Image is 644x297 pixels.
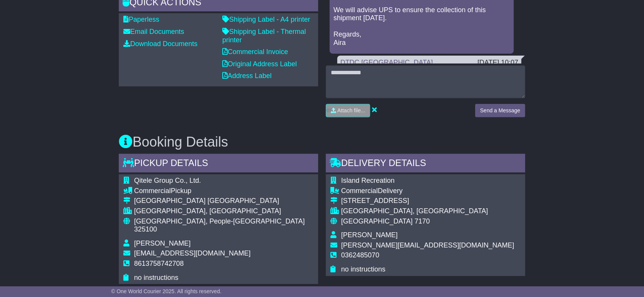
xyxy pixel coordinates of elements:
[119,154,318,174] div: Pickup Details
[222,28,306,44] a: Shipping Label - Thermal printer
[341,177,395,184] span: Island Recreation
[134,207,314,216] div: [GEOGRAPHIC_DATA], [GEOGRAPHIC_DATA]
[134,187,171,195] span: Commercial
[119,134,525,150] h3: Booking Details
[134,187,314,195] div: Pickup
[340,59,433,66] a: DTDC [GEOGRAPHIC_DATA]
[477,59,518,67] div: [DATE] 10:07
[326,154,525,174] div: Delivery Details
[341,241,514,249] span: [PERSON_NAME][EMAIL_ADDRESS][DOMAIN_NAME]
[341,217,413,225] span: [GEOGRAPHIC_DATA]
[134,197,314,205] div: [GEOGRAPHIC_DATA] [GEOGRAPHIC_DATA]
[134,274,178,281] span: no instructions
[123,40,197,48] a: Download Documents
[475,104,525,117] button: Send a Message
[111,288,222,294] span: © One World Courier 2025. All rights reserved.
[134,177,201,184] span: Qitele Group Co., Ltd.
[134,249,251,257] span: [EMAIL_ADDRESS][DOMAIN_NAME]
[341,187,514,195] div: Delivery
[222,60,297,68] a: Original Address Label
[134,217,305,225] span: [GEOGRAPHIC_DATA], People-[GEOGRAPHIC_DATA]
[341,197,514,205] div: [STREET_ADDRESS]
[123,28,184,35] a: Email Documents
[134,225,157,233] span: 325100
[222,16,310,23] a: Shipping Label - A4 printer
[414,217,430,225] span: 7170
[123,16,159,23] a: Paperless
[222,72,272,80] a: Address Label
[341,251,379,259] span: 0362485070
[341,207,514,216] div: [GEOGRAPHIC_DATA], [GEOGRAPHIC_DATA]
[134,240,191,247] span: [PERSON_NAME]
[341,187,378,195] span: Commercial
[134,260,184,267] span: 8613758742708
[222,48,288,56] a: Commercial Invoice
[341,265,385,273] span: no instructions
[341,231,398,239] span: [PERSON_NAME]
